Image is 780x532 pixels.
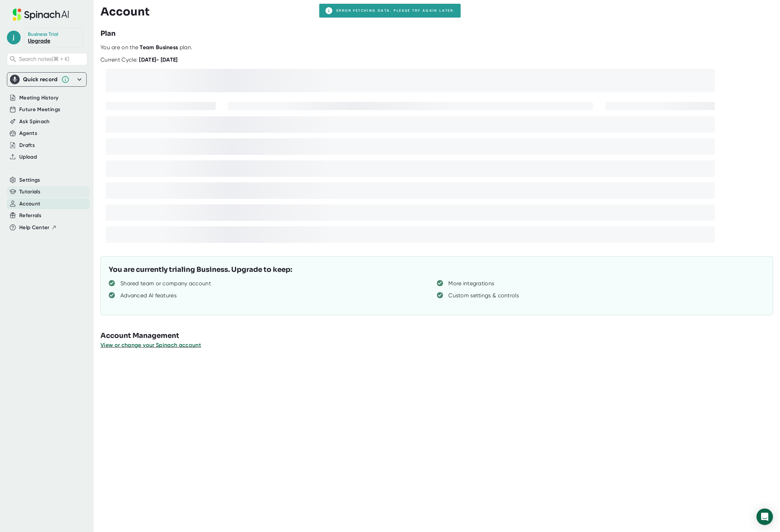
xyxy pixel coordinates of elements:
[19,129,37,137] button: Agents
[23,76,58,83] div: Quick record
[19,141,35,149] button: Drafts
[100,341,201,349] button: View or change your Spinach account
[100,29,116,39] h3: Plan
[109,265,292,275] h3: You are currently trialing Business. Upgrade to keep:
[100,56,178,63] div: Current Cycle:
[19,106,60,114] button: Future Meetings
[139,56,178,63] b: [DATE] - [DATE]
[757,509,773,525] div: Open Intercom Messenger
[28,38,50,44] a: Upgrade
[449,280,494,287] div: More integrations
[19,188,40,196] button: Tutorials
[28,31,60,38] div: Business Trial
[19,224,50,232] span: Help Center
[120,280,211,287] div: Shared team or company account
[7,31,21,44] span: j
[120,292,177,299] div: Advanced AI features
[100,342,201,348] span: View or change your Spinach account
[100,331,780,341] h3: Account Management
[19,200,40,208] button: Account
[19,118,50,126] button: Ask Spinach
[449,292,519,299] div: Custom settings & controls
[19,94,58,102] button: Meeting History
[19,176,40,184] button: Settings
[19,56,69,62] span: Search notes (⌘ + K)
[19,224,57,232] button: Help Center
[10,73,84,86] div: Quick record
[100,44,777,51] div: You are on the plan.
[19,153,37,161] button: Upload
[100,5,150,18] h3: Account
[19,212,41,220] button: Referrals
[140,44,178,51] b: Team Business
